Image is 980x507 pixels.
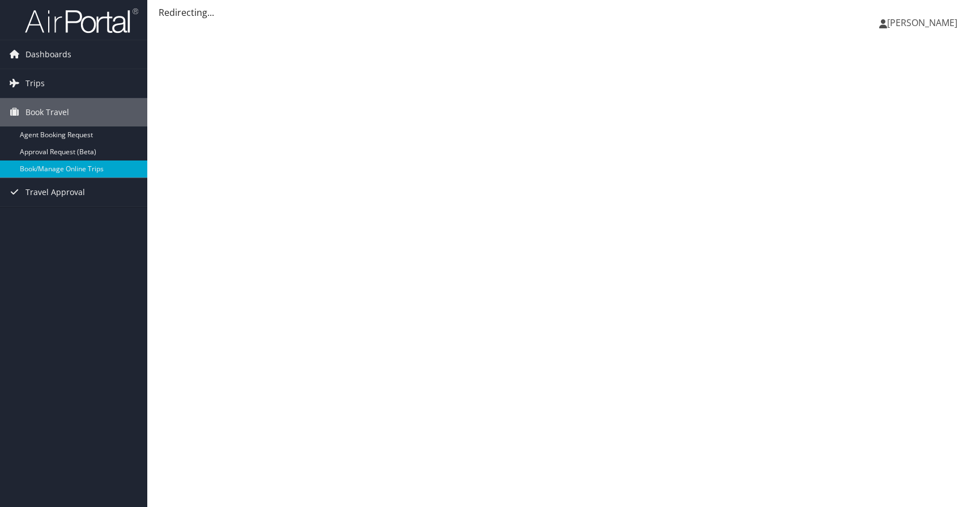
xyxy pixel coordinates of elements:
[25,40,71,69] span: Dashboards
[879,6,969,40] a: [PERSON_NAME]
[25,98,69,126] span: Book Travel
[887,16,957,29] span: [PERSON_NAME]
[25,178,85,206] span: Travel Approval
[25,7,138,34] img: airportal-logo.png
[159,6,969,19] div: Redirecting...
[25,69,45,98] span: Trips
